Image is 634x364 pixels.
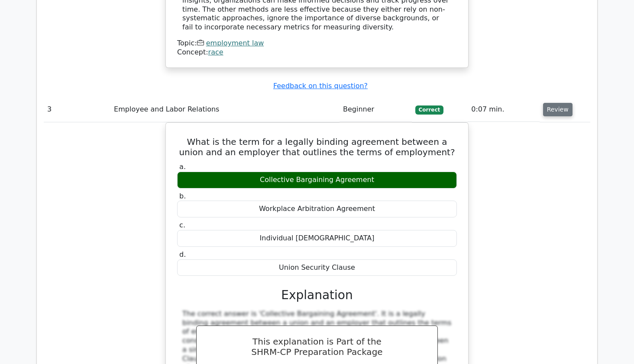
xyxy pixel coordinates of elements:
div: Individual [DEMOGRAPHIC_DATA] [177,230,457,247]
h5: What is the term for a legally binding agreement between a union and an employer that outlines th... [176,137,458,157]
td: Beginner [340,97,412,122]
span: a. [179,163,186,171]
span: d. [179,250,186,259]
div: Collective Bargaining Agreement [177,172,457,188]
td: 3 [44,97,110,122]
td: 0:07 min. [468,97,539,122]
div: Topic: [177,39,457,48]
span: c. [179,221,185,229]
button: Review [543,103,573,116]
td: Employee and Labor Relations [110,97,340,122]
span: Correct [415,105,443,114]
h3: Explanation [182,288,452,303]
a: employment law [206,39,264,47]
div: Concept: [177,48,457,57]
div: Union Security Clause [177,259,457,276]
span: b. [179,192,186,200]
div: Workplace Arbitration Agreement [177,201,457,217]
a: race [208,48,223,56]
a: Feedback on this question? [273,82,368,90]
